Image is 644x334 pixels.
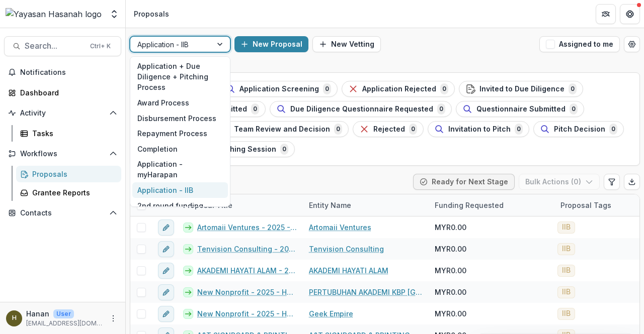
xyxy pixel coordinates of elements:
span: MYR0.00 [435,287,466,297]
div: Application - IIB [132,182,228,198]
span: MYR0.00 [435,244,466,254]
button: Notifications [4,64,121,80]
div: Disbursement Process [132,110,228,126]
div: 2nd round funding [132,198,228,213]
div: Proposal Tags [554,200,617,210]
button: edit [158,284,174,300]
button: Get Help [620,4,640,24]
img: Yayasan Hasanah logo [6,8,102,20]
button: Open Contacts [4,205,121,221]
span: 0 [437,103,445,115]
button: Ready for Next Stage [413,174,515,190]
nav: breadcrumb [130,7,173,21]
button: Invitation to Pitch0 [428,121,529,137]
div: Dashboard [20,87,113,98]
a: Artomaii Ventures - 2025 - HSEF2025 - Iskandar Investment Berhad [197,222,297,233]
div: Application - myHarapan [132,157,228,183]
span: Activity [20,109,105,118]
button: New Vetting [312,36,381,52]
div: Hanan [12,315,17,321]
div: Ctrl + K [88,41,113,52]
div: Proposals [134,9,169,19]
div: Grantee Reports [32,187,113,198]
div: Funding Requested [429,200,510,210]
div: Proposals [32,169,113,179]
button: Search... [4,36,121,56]
p: Hanan [26,308,49,319]
div: Entity Name [303,194,429,216]
a: Tenvision Consulting [309,244,384,254]
a: New Nonprofit - 2025 - HSEF2025 - Iskandar Investment Berhad [197,287,297,297]
button: Export table data [624,174,640,190]
div: Funding Requested [429,194,554,216]
button: Open Activity [4,105,121,121]
button: Open table manager [624,36,640,52]
a: Artomaii Ventures [309,222,371,233]
button: Application Screening0 [219,81,338,97]
span: 0 [569,83,577,94]
span: Application Rejected [362,85,436,93]
button: More [107,312,119,324]
span: MYR0.00 [435,265,466,276]
a: AKADEMI HAYATI ALAM - 2025 - HSEF2025 - Iskandar Investment Berhad [197,265,297,276]
span: Pitch Decision [554,125,605,134]
span: 0 [280,144,288,155]
a: Dashboard [4,84,121,101]
button: Open Workflows [4,146,121,162]
a: Proposals [16,166,121,182]
div: Award Process [132,95,228,110]
button: edit [158,219,174,236]
button: edit [158,263,174,279]
div: Tasks [32,128,113,139]
button: Due Diligence Questionnaire Requested0 [270,101,452,117]
span: 0 [334,124,342,135]
span: 0 [609,124,617,135]
span: MYR0.00 [435,222,466,233]
span: Team Review and Decision [234,125,330,134]
span: Invited to Due Diligence [479,85,565,93]
span: Invitation to Pitch [448,125,511,134]
button: Rejected0 [353,121,424,137]
span: Application Screening [239,85,319,93]
a: New Nonprofit - 2025 - HSEF2025 - Iskandar Investment Berhad [197,308,297,319]
button: Application Rejected0 [342,81,455,97]
button: edit [158,306,174,322]
button: Open entity switcher [107,4,121,24]
button: Invited to Due Diligence0 [459,81,583,97]
a: AKADEMI HAYATI ALAM [309,265,388,276]
button: Pitch Decision0 [533,121,624,137]
button: Partners [596,4,616,24]
button: edit [158,241,174,257]
span: Questionnaire Submitted [476,105,566,114]
span: Rejected [373,125,405,134]
button: Bulk Actions (0) [519,174,600,190]
span: 0 [323,83,331,94]
button: Pitching Session0 [196,141,295,157]
span: 0 [409,124,417,135]
p: User [53,309,74,318]
a: Tasks [16,125,121,142]
div: Completion [132,141,228,157]
span: MYR0.00 [435,308,466,319]
span: 0 [440,83,448,94]
span: Workflows [20,150,105,158]
a: Grantee Reports [16,184,121,201]
button: Edit table settings [604,174,620,190]
button: New Proposal [234,36,308,52]
button: Team Review and Decision0 [213,121,349,137]
span: 0 [570,103,578,115]
span: Contacts [20,209,105,217]
a: PERTUBUHAN AKADEMI KBP [GEOGRAPHIC_DATA] [309,287,423,297]
button: Questionnaire Submitted0 [456,101,584,117]
a: Geek Empire [309,308,353,319]
span: Pitching Session [216,145,276,154]
p: [EMAIL_ADDRESS][DOMAIN_NAME] [26,319,103,328]
span: Notifications [20,68,117,77]
a: Tenvision Consulting - 2025 - HSEF2025 - Iskandar Investment Berhad [197,244,297,254]
div: Repayment Process [132,126,228,141]
button: Assigned to me [539,36,620,52]
div: Entity Name [303,200,357,210]
span: 0 [251,103,259,115]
